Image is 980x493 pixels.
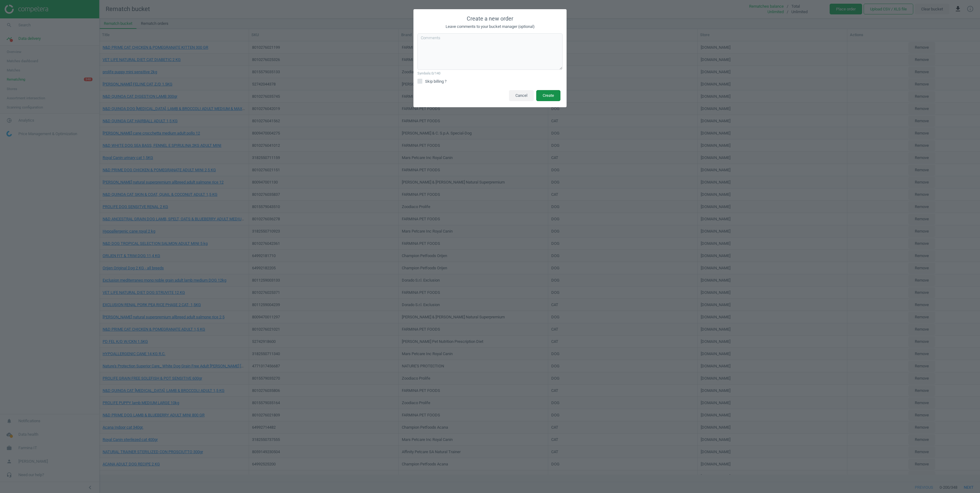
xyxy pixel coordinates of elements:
small: Symbols: 0 /140 [417,71,563,76]
h4: Create a new order [420,15,560,22]
span: Skip billing ? [424,79,448,84]
p: Leave comments to your bucket manager (optional) [420,24,560,29]
button: Cancel [509,90,534,101]
button: Create [536,90,560,101]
